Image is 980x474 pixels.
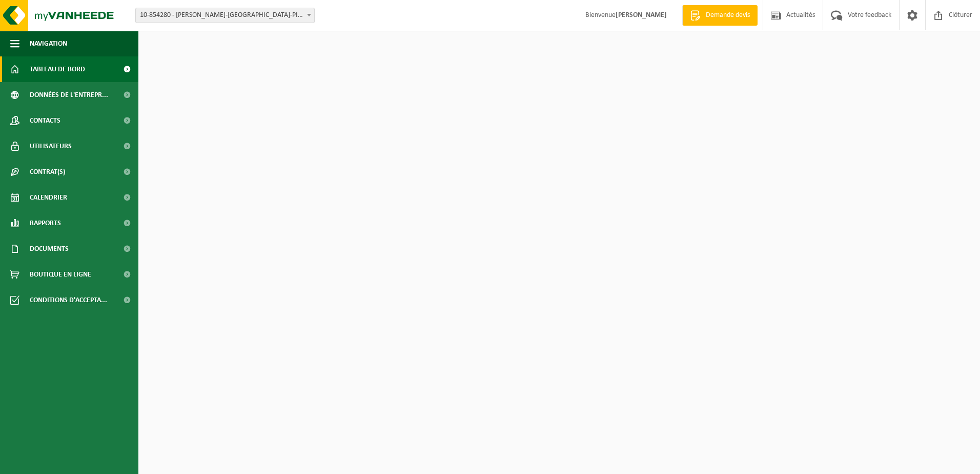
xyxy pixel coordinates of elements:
span: Utilisateurs [30,133,72,159]
span: Conditions d'accepta... [30,287,107,313]
a: Demande devis [682,5,758,26]
span: Contrat(s) [30,159,65,185]
span: Contacts [30,108,60,133]
span: Navigation [30,31,67,56]
span: Demande devis [703,10,752,21]
span: 10-854280 - ELIA GOUY - GOUY-LEZ-PIÉTON [136,8,314,23]
span: Données de l'entrepr... [30,82,108,108]
span: 10-854280 - ELIA GOUY - GOUY-LEZ-PIÉTON [135,8,315,23]
span: Documents [30,236,69,262]
strong: [PERSON_NAME] [616,11,667,19]
span: Tableau de bord [30,56,85,82]
span: Rapports [30,210,61,236]
span: Boutique en ligne [30,262,91,287]
span: Calendrier [30,185,67,210]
